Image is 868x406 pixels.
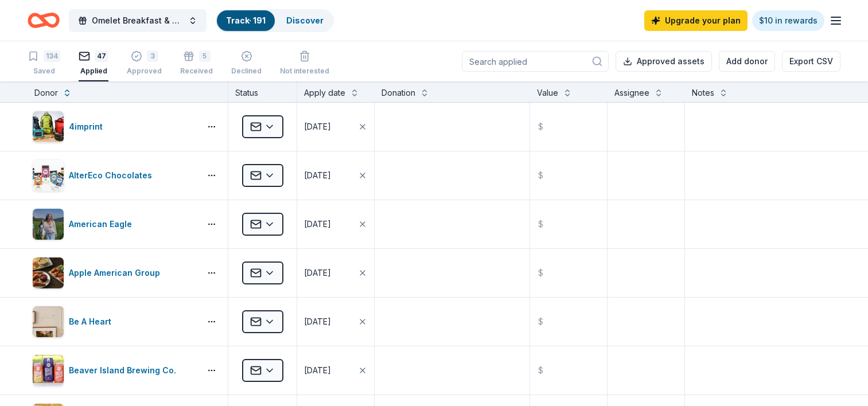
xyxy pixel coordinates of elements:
button: 47Applied [79,46,108,81]
img: Image for Be A Heart [33,306,64,337]
div: [DATE] [304,169,331,182]
button: Image for AlterEco ChocolatesAlterEco Chocolates [32,159,196,192]
div: Declined [231,67,262,76]
button: [DATE] [297,103,374,151]
div: Applied [79,67,108,76]
img: Image for AlterEco Chocolates [33,160,64,191]
button: Track· 191Discover [216,9,334,32]
span: Omelet Breakfast & Silent Auction Fundraiser [92,14,184,28]
div: Value [537,86,558,100]
img: Image for Beaver Island Brewing Co. [33,355,64,386]
div: Assignee [614,86,649,100]
a: Track· 191 [226,15,266,25]
div: Be A Heart [69,315,116,329]
button: [DATE] [297,346,374,395]
div: 47 [95,50,108,62]
a: $10 in rewards [752,10,824,31]
div: 3 [147,50,158,62]
button: Image for American EagleAmerican Eagle [32,208,196,240]
input: Search applied [462,51,609,72]
button: [DATE] [297,151,374,200]
div: Status [228,81,297,102]
div: AlterEco Chocolates [69,169,157,182]
a: Home [28,7,60,34]
button: 5Received [180,46,213,81]
div: Notes [692,86,714,100]
button: [DATE] [297,249,374,297]
button: Omelet Breakfast & Silent Auction Fundraiser [69,9,207,32]
button: Image for Apple American GroupApple American Group [32,257,196,289]
img: Image for Apple American Group [33,257,64,288]
button: Export CSV [782,51,840,72]
div: Beaver Island Brewing Co. [69,364,181,377]
div: 5 [199,50,211,62]
div: [DATE] [304,364,331,377]
button: 3Approved [127,46,162,81]
div: [DATE] [304,120,331,134]
div: Approved [127,67,162,76]
a: Upgrade your plan [644,10,748,31]
button: 134Saved [28,46,60,81]
div: [DATE] [304,217,331,231]
div: 134 [44,50,60,62]
div: Apply date [304,86,345,100]
div: 4imprint [69,120,107,134]
div: [DATE] [304,266,331,280]
div: Apple American Group [69,266,165,280]
button: [DATE] [297,200,374,248]
button: Declined [231,46,262,81]
button: Approved assets [616,51,712,72]
button: Image for 4imprint4imprint [32,111,196,143]
button: Add donor [719,51,775,72]
button: Image for Be A HeartBe A Heart [32,306,196,338]
img: Image for 4imprint [33,111,64,142]
button: Not interested [280,46,329,81]
div: Not interested [280,67,329,76]
a: Discover [286,15,324,25]
div: Donation [382,86,415,100]
button: Image for Beaver Island Brewing Co.Beaver Island Brewing Co. [32,354,196,387]
div: Donor [34,86,58,100]
div: Received [180,67,213,76]
img: Image for American Eagle [33,209,64,240]
button: [DATE] [297,298,374,346]
div: Saved [28,67,60,76]
div: American Eagle [69,217,137,231]
div: [DATE] [304,315,331,329]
